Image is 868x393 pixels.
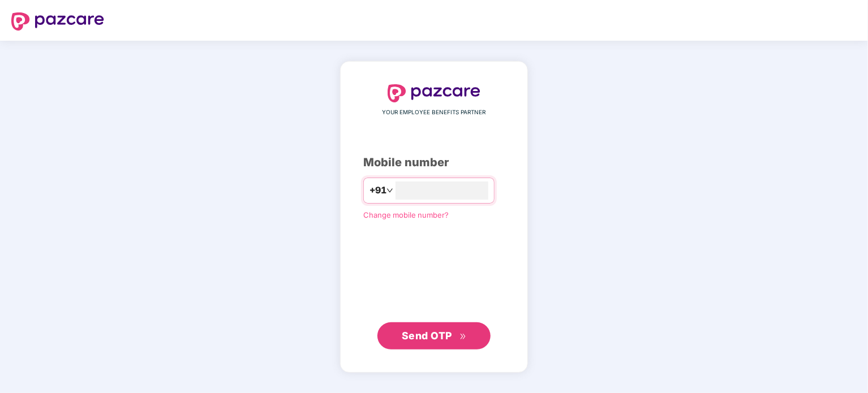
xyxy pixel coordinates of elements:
[363,154,505,171] div: Mobile number
[383,108,486,117] span: YOUR EMPLOYEE BENEFITS PARTNER
[388,84,480,102] img: logo
[402,330,452,342] span: Send OTP
[363,210,449,219] a: Change mobile number?
[386,187,393,194] span: down
[459,333,467,340] span: double-right
[11,12,104,31] img: logo
[369,183,386,197] span: +91
[377,322,491,349] button: Send OTPdouble-right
